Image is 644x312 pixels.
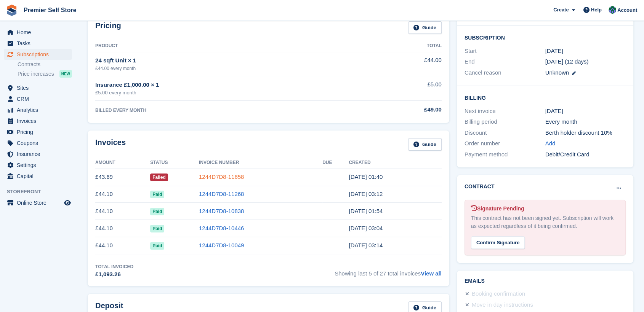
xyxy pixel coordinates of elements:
a: menu [4,160,72,170]
h2: Contract [465,183,495,191]
a: menu [4,138,72,148]
div: This contract has not been signed yet. Subscription will work as expected regardless of it being ... [471,214,619,230]
img: Jo Granger [609,6,616,14]
td: £44.00 [367,52,442,76]
div: £49.00 [367,105,442,114]
div: Next invoice [465,107,545,116]
a: menu [4,197,72,208]
a: menu [4,94,72,104]
div: Debit/Credit Card [545,150,626,159]
div: Payment method [465,150,545,159]
h2: Pricing [95,21,121,34]
div: NEW [59,70,72,78]
div: Move in day instructions [472,301,533,310]
a: menu [4,116,72,126]
a: Guide [408,138,442,151]
div: Every month [545,118,626,126]
h2: Subscription [465,33,626,41]
a: menu [4,105,72,115]
span: Sites [17,83,62,93]
div: Confirm Signature [471,236,525,249]
a: menu [4,49,72,60]
th: Status [150,157,199,169]
time: 2023-06-01 00:00:00 UTC [545,47,563,56]
div: £1,093.26 [95,270,133,279]
div: End [465,57,545,66]
span: Paid [150,191,164,198]
a: 1244D7D8-10838 [199,208,244,214]
span: Insurance [17,149,62,159]
span: Showing last 5 of 27 total invoices [335,263,442,279]
time: 2025-07-01 02:12:48 UTC [349,191,383,197]
div: Start [465,47,545,56]
th: Created [349,157,441,169]
a: Guide [408,21,442,34]
a: menu [4,83,72,93]
span: Unknown [545,69,569,76]
span: Invoices [17,116,62,126]
div: £5.00 every month [95,89,367,97]
a: Preview store [63,198,72,207]
span: Tasks [17,38,62,49]
th: Product [95,40,367,52]
a: 1244D7D8-11268 [199,191,244,197]
div: £44.00 every month [95,65,367,72]
h2: Billing [465,94,626,101]
time: 2025-05-01 02:04:59 UTC [349,225,383,231]
td: £44.10 [95,203,150,220]
a: View all [421,270,442,277]
a: menu [4,27,72,38]
a: Price increases NEW [18,70,72,78]
div: Billing period [465,118,545,126]
a: 1244D7D8-11658 [199,174,244,180]
span: CRM [17,94,62,104]
a: menu [4,38,72,49]
th: Amount [95,157,150,169]
th: Due [322,157,349,169]
time: 2025-04-01 02:14:05 UTC [349,242,383,248]
h2: Emails [465,278,626,284]
div: Total Invoiced [95,263,133,270]
span: Create [553,6,569,14]
a: Premier Self Store [21,4,80,16]
div: Cancel reason [465,68,545,77]
div: Insurance £1,000.00 × 1 [95,81,367,89]
time: 2025-08-01 00:40:40 UTC [349,174,383,180]
h2: Invoices [95,138,126,151]
span: Failed [150,174,168,181]
span: Paid [150,225,164,232]
span: Price increases [18,70,54,78]
div: 24 sqft Unit × 1 [95,56,367,65]
div: Berth holder discount 10% [545,129,626,137]
time: 2025-06-01 00:54:15 UTC [349,208,383,214]
a: 1244D7D8-10049 [199,242,244,248]
a: 1244D7D8-10446 [199,225,244,231]
img: stora-icon-8386f47178a22dfd0bd8f6a31ec36ba5ce8667c1dd55bd0f319d3a0aa187defe.svg [6,5,18,16]
span: Online Store [17,197,62,208]
td: £5.00 [367,76,442,101]
div: BILLED EVERY MONTH [95,107,367,114]
span: Settings [17,160,62,170]
th: Total [367,40,442,52]
span: Pricing [17,127,62,137]
a: Add [545,139,555,148]
span: Help [591,6,602,14]
div: [DATE] [545,107,626,116]
td: £43.69 [95,169,150,186]
span: Storefront [7,188,76,196]
div: Booking confirmation [472,290,525,299]
a: menu [4,127,72,137]
span: Subscriptions [17,49,62,60]
td: £44.10 [95,186,150,203]
div: Discount [465,129,545,137]
td: £44.10 [95,220,150,237]
span: Home [17,27,62,38]
a: Contracts [18,61,72,68]
span: Capital [17,171,62,181]
span: [DATE] (12 days) [545,58,588,65]
span: Account [617,6,637,14]
span: Coupons [17,138,62,148]
div: Signature Pending [471,205,619,213]
a: menu [4,171,72,181]
span: Paid [150,208,164,215]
